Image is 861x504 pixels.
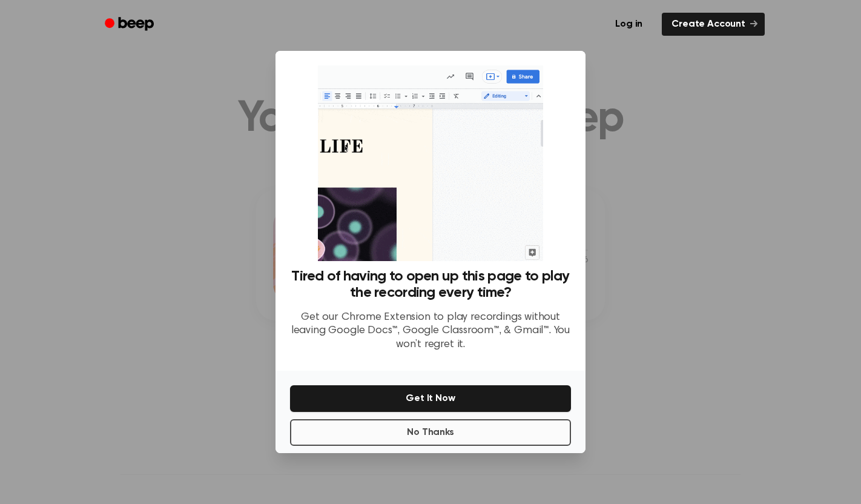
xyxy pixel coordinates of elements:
img: Beep extension in action [318,65,543,261]
a: Create Account [662,13,765,36]
h3: Tired of having to open up this page to play the recording every time? [290,268,571,301]
a: Log in [603,10,655,38]
p: Get our Chrome Extension to play recordings without leaving Google Docs™, Google Classroom™, & Gm... [290,311,571,352]
button: No Thanks [290,419,571,446]
button: Get It Now [290,385,571,412]
a: Beep [96,13,165,36]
